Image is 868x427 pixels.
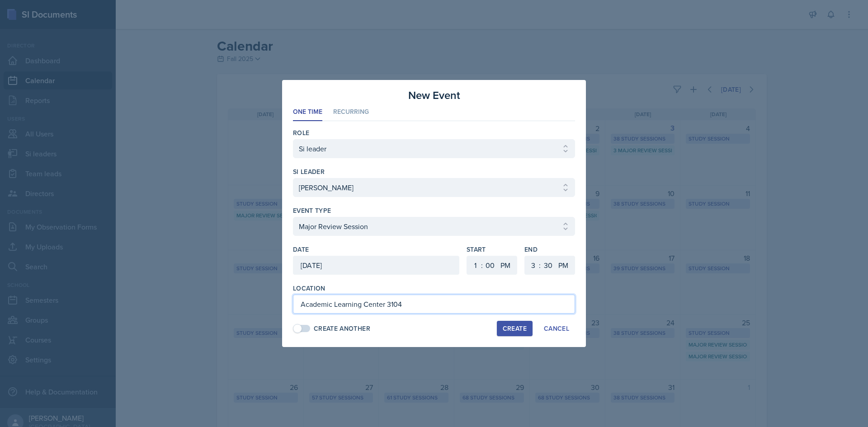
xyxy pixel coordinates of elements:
[293,295,575,314] input: Enter location
[539,260,541,271] div: :
[293,284,325,293] label: Location
[293,167,325,176] label: si leader
[524,245,575,254] label: End
[538,321,575,336] button: Cancel
[481,260,483,271] div: :
[497,321,533,336] button: Create
[293,103,322,121] li: One Time
[408,87,460,103] h3: New Event
[544,325,569,332] div: Cancel
[293,206,331,215] label: Event Type
[503,325,527,332] div: Create
[333,103,369,121] li: Recurring
[314,324,370,333] div: Create Another
[467,245,517,254] label: Start
[293,128,309,137] label: Role
[293,245,309,254] label: Date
